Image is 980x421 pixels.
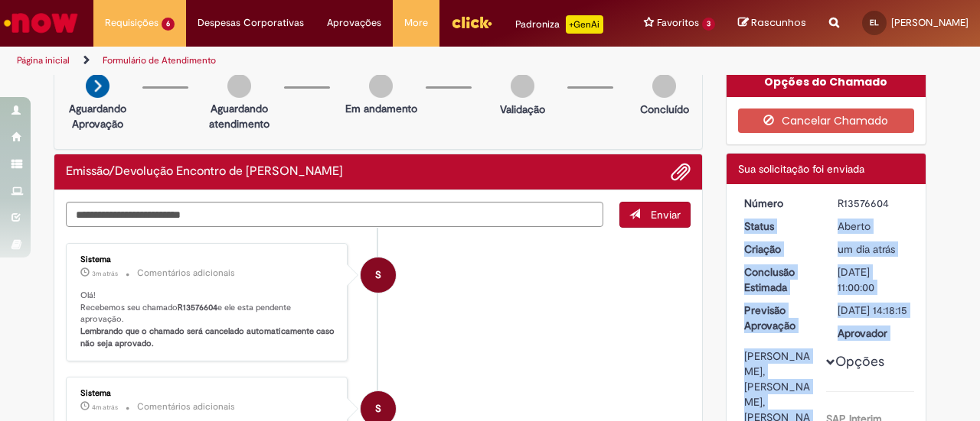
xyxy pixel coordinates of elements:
p: +GenAi [566,15,603,34]
button: Enviar [619,202,691,228]
p: Aguardando Aprovação [60,101,135,131]
div: Aberto [838,219,909,234]
p: Olá! Recebemos seu chamado e ele esta pendente aprovação. [80,290,335,350]
dt: Aprovador [826,325,920,341]
span: Aprovações [327,15,381,31]
img: img-circle-grey.png [511,74,534,98]
span: More [404,15,428,31]
img: click_logo_yellow_360x200.png [451,11,492,34]
div: Opções do Chamado [727,66,926,97]
p: Concluído [640,102,689,117]
button: Adicionar anexos [671,162,691,182]
span: Enviar [651,208,681,222]
div: System [361,257,396,293]
span: 6 [162,18,175,31]
div: 29/09/2025 12:32:41 [838,241,909,257]
time: 30/09/2025 13:18:26 [92,269,118,278]
span: EL [870,18,879,28]
div: Sistema [80,389,335,398]
span: 4m atrás [92,403,118,412]
img: ServiceNow [2,8,80,38]
a: Rascunhos [738,16,806,31]
ul: Trilhas de página [11,47,642,75]
img: img-circle-grey.png [369,74,393,98]
span: um dia atrás [838,242,895,256]
a: Página inicial [17,54,70,66]
dt: Número [733,196,827,211]
dt: Conclusão Estimada [733,264,827,295]
div: R13576604 [838,196,909,211]
img: img-circle-grey.png [652,74,676,98]
b: Lembrando que o chamado será cancelado automaticamente caso não seja aprovado. [80,325,337,349]
div: [DATE] 14:18:15 [838,303,909,318]
span: 3m atrás [92,269,118,278]
div: Padroniza [515,15,603,34]
span: Despesas Corporativas [198,15,304,31]
small: Comentários adicionais [137,400,235,413]
dt: Previsão Aprovação [733,303,827,333]
h2: Emissão/Devolução Encontro de Contas Fornecedor Histórico de tíquete [66,165,343,179]
dt: Criação [733,241,827,257]
p: Validação [500,102,545,117]
p: Aguardando atendimento [202,101,276,131]
button: Cancelar Chamado [738,108,915,133]
small: Comentários adicionais [137,267,235,280]
div: Sistema [80,255,335,264]
span: Requisições [105,15,158,31]
p: Em andamento [345,101,417,116]
dt: Status [733,219,827,234]
div: [DATE] 11:00:00 [838,264,909,295]
span: Sua solicitação foi enviada [738,162,864,176]
span: Rascunhos [751,15,806,30]
span: S [375,257,381,293]
img: arrow-next.png [86,74,109,98]
span: Favoritos [657,15,699,31]
b: R13576604 [178,302,217,313]
img: img-circle-grey.png [227,74,251,98]
span: [PERSON_NAME] [891,16,969,29]
time: 30/09/2025 13:18:17 [92,403,118,412]
a: Formulário de Atendimento [103,54,216,66]
span: 3 [702,18,715,31]
textarea: Digite sua mensagem aqui... [66,202,603,227]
